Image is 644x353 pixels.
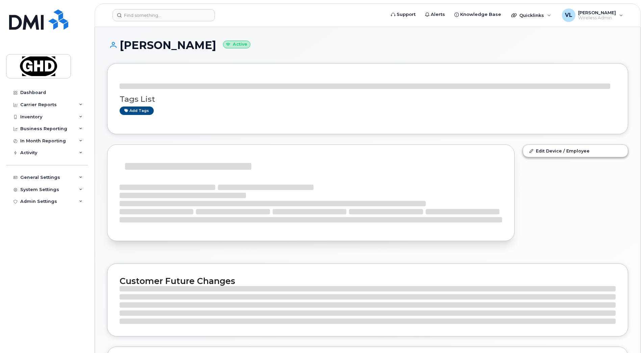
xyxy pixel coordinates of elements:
[120,107,154,115] a: Add tags
[120,95,616,103] h3: Tags List
[523,145,628,157] a: Edit Device / Employee
[223,41,250,48] small: Active
[120,276,616,286] h2: Customer Future Changes
[107,39,628,51] h1: [PERSON_NAME]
